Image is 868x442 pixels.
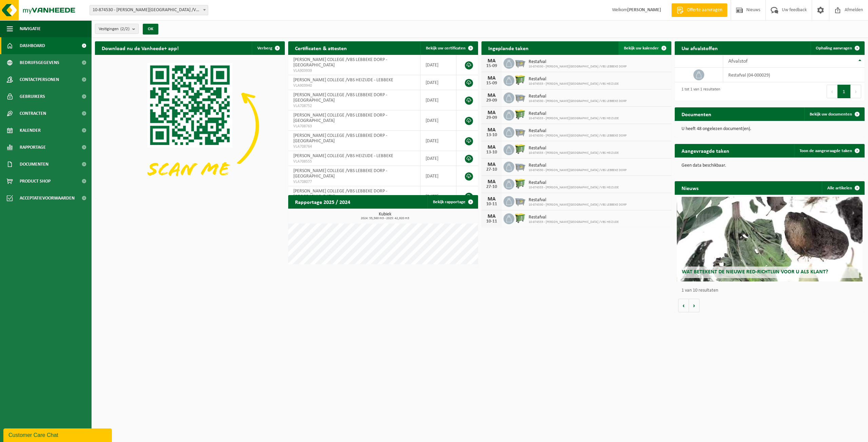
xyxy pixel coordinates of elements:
[675,107,718,121] h2: Documenten
[293,83,415,88] span: VLA903940
[529,215,619,220] span: Restafval
[420,41,477,55] a: Bekijk uw certificaten
[90,5,208,15] span: 10-874530 - OSCAR ROMERO COLLEGE /VBS LEBBEKE DORP - LEBBEKE
[529,186,619,190] span: 10-874533 - [PERSON_NAME][GEOGRAPHIC_DATA] /VBS HEIZIJDE
[420,166,456,186] td: [DATE]
[837,85,851,98] button: 1
[675,144,736,157] h2: Aangevraagde taken
[682,269,828,275] span: Wat betekent de nieuwe RED-richtlijn voor u als klant?
[292,212,478,220] h3: Kubiek
[485,110,498,115] div: MA
[794,144,864,157] a: Toon de aangevraagde taken
[428,195,477,209] a: Bekijk rapportage
[810,41,864,55] a: Ophaling aanvragen
[514,195,526,207] img: WB-2500-GAL-GY-01
[485,98,498,103] div: 29-09
[514,126,526,138] img: WB-2500-GAL-GY-01
[288,41,354,55] h2: Certificaten & attesten
[20,139,46,156] span: Rapportage
[514,74,526,86] img: WB-0660-HPE-GN-50
[485,127,498,133] div: MA
[682,127,858,131] p: U heeft 48 ongelezen document(en).
[671,3,727,17] a: Offerte aanvragen
[485,93,498,98] div: MA
[420,186,456,207] td: [DATE]
[293,57,387,68] span: [PERSON_NAME] COLLEGE /VBS LEBBEKE DORP - [GEOGRAPHIC_DATA]
[293,159,415,164] span: VLA708555
[529,168,627,172] span: 10-874530 - [PERSON_NAME][GEOGRAPHIC_DATA] /VBS LEBBEKE DORP
[99,24,130,34] span: Vestigingen
[514,109,526,120] img: WB-0660-HPE-GN-50
[485,150,498,155] div: 13-10
[728,59,748,64] span: Afvalstof
[804,107,864,121] a: Bekijk uw documenten
[485,145,498,150] div: MA
[529,220,619,224] span: 10-874533 - [PERSON_NAME][GEOGRAPHIC_DATA] /VBS HEIZIJDE
[624,46,659,50] span: Bekijk uw kalender
[481,41,535,55] h2: Ingeplande taken
[529,59,627,65] span: Restafval
[20,71,59,88] span: Contactpersonen
[293,144,415,149] span: VLA708764
[485,76,498,81] div: MA
[529,77,619,82] span: Restafval
[485,162,498,167] div: MA
[827,85,837,98] button: Previous
[514,57,526,68] img: WB-2500-GAL-GY-01
[420,151,456,166] td: [DATE]
[529,94,627,99] span: Restafval
[20,54,59,71] span: Bedrijfsgegevens
[685,7,724,14] span: Offerte aanvragen
[529,151,619,155] span: 10-874533 - [PERSON_NAME][GEOGRAPHIC_DATA] /VBS HEIZIJDE
[95,55,285,197] img: Download de VHEPlus App
[20,105,46,122] span: Contracten
[257,46,272,50] span: Verberg
[529,99,627,103] span: 10-874530 - [PERSON_NAME][GEOGRAPHIC_DATA] /VBS LEBBEKE DORP
[810,112,852,117] span: Bekijk uw documenten
[20,37,45,54] span: Dashboard
[800,149,852,153] span: Toon de aangevraagde taken
[816,46,852,50] span: Ophaling aanvragen
[485,185,498,189] div: 27-10
[420,90,456,110] td: [DATE]
[485,115,498,120] div: 29-09
[529,203,627,207] span: 10-874530 - [PERSON_NAME][GEOGRAPHIC_DATA] /VBS LEBBEKE DORP
[120,27,130,31] count: (2/2)
[822,181,864,195] a: Alle artikelen
[682,163,858,168] p: Geen data beschikbaar.
[420,131,456,151] td: [DATE]
[293,168,387,179] span: [PERSON_NAME] COLLEGE /VBS LEBBEKE DORP - [GEOGRAPHIC_DATA]
[618,41,671,55] a: Bekijk uw kalender
[90,5,208,15] span: 10-874530 - OSCAR ROMERO COLLEGE /VBS LEBBEKE DORP - LEBBEKE
[514,178,526,189] img: WB-0660-HPE-GN-50
[851,85,861,98] button: Next
[723,68,865,82] td: restafval (04-000029)
[529,65,627,69] span: 10-874530 - [PERSON_NAME][GEOGRAPHIC_DATA] /VBS LEBBEKE DORP
[678,299,689,312] button: Vorige
[293,103,415,109] span: VLA708752
[293,189,387,199] span: [PERSON_NAME] COLLEGE /VBS LEBBEKE DORP - [GEOGRAPHIC_DATA]
[293,133,387,144] span: [PERSON_NAME] COLLEGE /VBS LEBBEKE DORP - [GEOGRAPHIC_DATA]
[293,153,393,159] span: [PERSON_NAME] COLLEGE /VBS HEIZIJDE - LEBBEKE
[420,110,456,131] td: [DATE]
[3,427,113,442] iframe: chat widget
[529,134,627,138] span: 10-874530 - [PERSON_NAME][GEOGRAPHIC_DATA] /VBS LEBBEKE DORP
[485,58,498,64] div: MA
[689,299,699,312] button: Volgende
[485,64,498,68] div: 15-09
[293,179,415,185] span: VLA708077
[485,167,498,172] div: 27-10
[420,55,456,75] td: [DATE]
[293,92,387,103] span: [PERSON_NAME] COLLEGE /VBS LEBBEKE DORP - [GEOGRAPHIC_DATA]
[95,24,139,34] button: Vestigingen(2/2)
[485,81,498,86] div: 15-09
[514,161,526,172] img: WB-2500-GAL-GY-01
[485,133,498,138] div: 13-10
[675,181,705,194] h2: Nieuws
[514,212,526,224] img: WB-0660-HPE-GN-50
[20,190,75,207] span: Acceptatievoorwaarden
[677,197,863,281] a: Wat betekent de nieuwe RED-richtlijn voor u als klant?
[143,24,158,35] button: OK
[485,202,498,207] div: 10-11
